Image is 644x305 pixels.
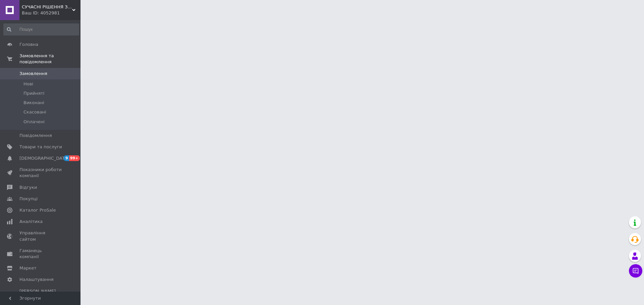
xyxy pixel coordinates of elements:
[19,53,80,65] span: Замовлення та повідомлення
[64,155,69,161] span: 9
[19,219,43,225] span: Аналітика
[19,277,54,283] span: Налаштування
[19,230,62,242] span: Управління сайтом
[19,155,69,161] span: [DEMOGRAPHIC_DATA]
[3,23,79,35] input: Пошук
[629,264,642,278] button: Чат з покупцем
[19,42,38,48] span: Головна
[23,109,46,115] span: Скасовані
[19,184,37,190] span: Відгуки
[19,71,47,77] span: Замовлення
[22,4,72,10] span: СУЧАСНІ РІШЕННЯ ЗМАЩЕННЯ
[19,248,62,260] span: Гаманець компанії
[19,207,56,213] span: Каталог ProSale
[23,81,33,87] span: Нові
[23,90,44,96] span: Прийняті
[23,119,45,125] span: Оплачені
[19,167,62,179] span: Показники роботи компанії
[19,196,38,202] span: Покупці
[22,10,80,16] div: Ваш ID: 4052981
[19,144,62,150] span: Товари та послуги
[19,133,52,139] span: Повідомлення
[23,100,44,106] span: Виконані
[69,155,80,161] span: 99+
[19,265,37,271] span: Маркет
